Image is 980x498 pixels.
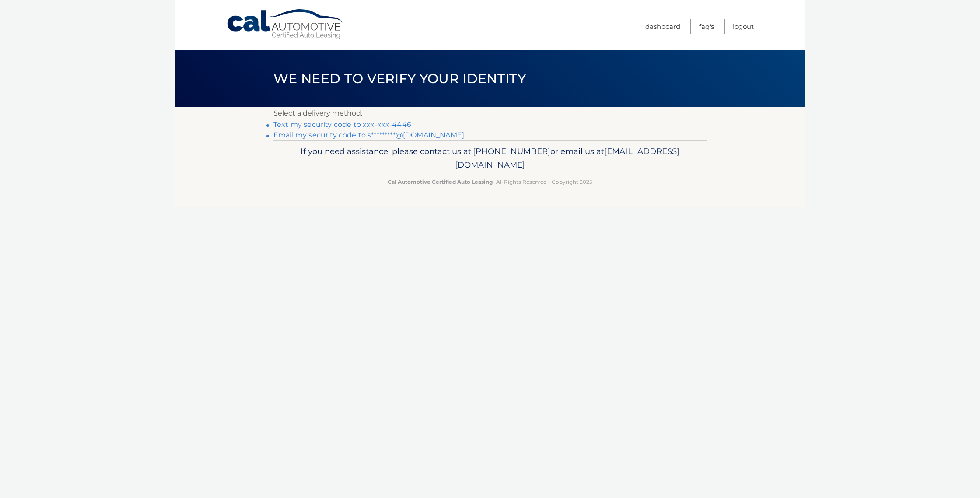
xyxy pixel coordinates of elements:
[279,177,701,186] p: - All Rights Reserved - Copyright 2025
[473,146,550,156] span: [PHONE_NUMBER]
[273,131,464,139] a: Email my security code to s*********@[DOMAIN_NAME]
[645,19,680,34] a: Dashboard
[273,107,707,119] p: Select a delivery method:
[273,120,411,129] a: Text my security code to xxx-xxx-4446
[699,19,714,34] a: FAQ's
[226,9,344,40] a: Cal Automotive
[273,70,526,87] span: We need to verify your identity
[279,144,701,172] p: If you need assistance, please contact us at: or email us at
[388,179,493,185] strong: Cal Automotive Certified Auto Leasing
[733,19,754,34] a: Logout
